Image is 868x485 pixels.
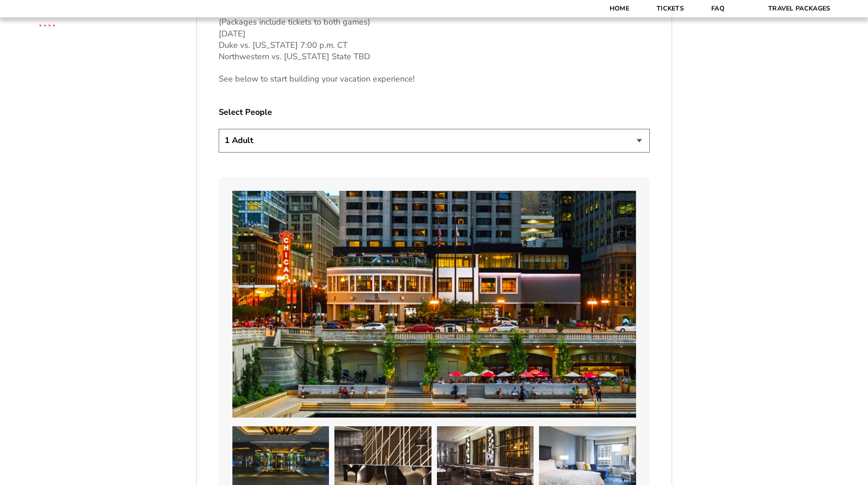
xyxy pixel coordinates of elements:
[219,107,650,118] label: Select People
[27,5,67,44] img: CBS Sports Thanksgiving Classic
[219,5,650,62] p: (Packages include tickets to both games) [DATE] Duke vs. [US_STATE] 7:00 p.m. CT Northwestern vs....
[219,73,415,84] span: See below to start building your vacation experience!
